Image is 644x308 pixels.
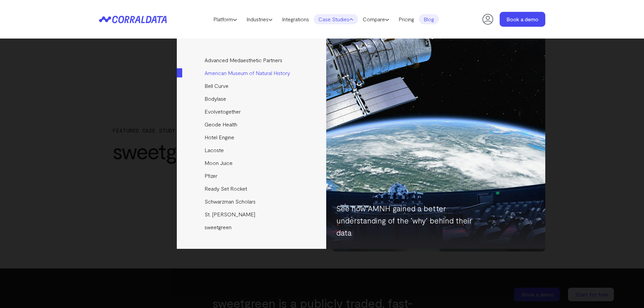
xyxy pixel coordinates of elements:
[177,118,327,131] a: Geode Health
[177,144,327,157] a: Lacoste
[177,131,327,144] a: Hotel Engine
[177,157,327,169] a: Moon Juice
[209,14,242,24] a: Platform
[177,182,327,195] a: Ready Set Rocket
[177,54,327,67] a: Advanced Medaesthetic Partners
[177,221,327,234] a: sweetgreen
[277,14,314,24] a: Integrations
[177,67,327,79] a: American Museum of Natural History
[177,105,327,118] a: Evolvetogether
[500,12,545,27] a: Book a demo
[242,14,277,24] a: Industries
[336,202,488,239] p: See how AMNH gained a better understanding of the ‘why’ behind their data
[177,208,327,221] a: St. [PERSON_NAME]
[419,14,439,24] a: Blog
[177,169,327,182] a: Pfizer
[177,79,327,92] a: Bell Curve
[394,14,419,24] a: Pricing
[177,92,327,105] a: Bodylase
[177,195,327,208] a: Schwarzman Scholars
[358,14,394,24] a: Compare
[314,14,358,24] a: Case Studies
